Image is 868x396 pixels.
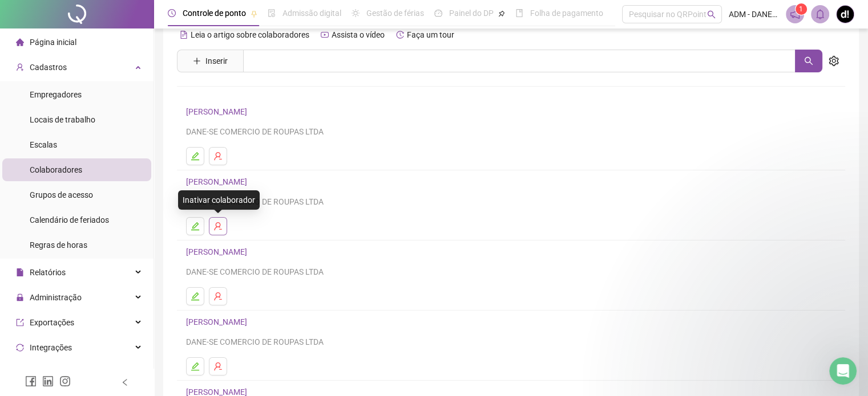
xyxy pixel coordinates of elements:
span: user-delete [213,362,223,371]
iframe: Intercom live chat [829,357,857,385]
span: lock [16,293,24,301]
span: Painel do DP [449,9,494,18]
span: export [16,319,24,326]
span: Faça um tour [407,30,454,39]
span: sun [352,9,360,17]
span: Controle de ponto [183,9,246,18]
span: Locais de trabalho [30,115,95,124]
span: Gestão de férias [366,9,424,18]
span: edit [191,362,200,371]
span: Acesso à API [30,368,76,377]
span: Escalas [30,140,57,149]
a: [PERSON_NAME] [186,317,251,326]
span: Administração [30,293,82,302]
span: linkedin [42,375,54,387]
span: Página inicial [30,38,76,47]
span: user-delete [213,152,223,161]
span: Assista o vídeo [332,30,385,39]
span: Regras de horas [30,240,87,250]
span: Calendário de feriados [30,215,109,224]
span: notification [790,9,800,19]
span: user-add [16,63,24,71]
span: book [515,9,523,17]
span: sync [16,344,24,352]
span: ADM - DANE-SE [729,8,779,21]
span: search [707,10,716,19]
span: clock-circle [168,9,176,17]
span: plus [193,57,201,65]
img: 64585 [837,6,854,23]
span: file [16,268,24,276]
span: Leia o artigo sobre colaboradores [191,30,309,39]
span: Exportações [30,318,74,327]
span: youtube [321,31,329,39]
span: edit [191,152,200,161]
span: pushpin [498,10,505,17]
a: [PERSON_NAME] [186,247,251,256]
span: file-done [268,9,276,17]
span: dashboard [434,9,442,17]
span: user-delete [213,222,223,231]
span: edit [191,292,200,301]
span: Empregadores [30,90,82,99]
span: Cadastros [30,63,67,72]
span: home [16,38,24,46]
span: facebook [25,375,37,387]
a: [PERSON_NAME] [186,107,251,116]
span: instagram [59,375,71,387]
span: edit [191,222,200,231]
span: Relatórios [30,268,66,277]
span: 1 [799,5,803,13]
div: DANE-SE COMERCIO DE ROUPAS LTDA [186,195,836,208]
span: Folha de pagamento [530,9,603,18]
span: Colaboradores [30,165,82,174]
div: Inativar colaborador [178,190,260,210]
span: bell [815,9,825,19]
div: DANE-SE COMERCIO DE ROUPAS LTDA [186,266,836,278]
span: file-text [180,31,188,39]
span: Grupos de acesso [30,190,93,199]
button: Inserir [184,52,237,70]
a: [PERSON_NAME] [186,177,251,186]
span: Inserir [205,55,228,67]
sup: 1 [796,3,807,15]
span: user-delete [213,292,223,301]
span: setting [829,56,839,66]
div: DANE-SE COMERCIO DE ROUPAS LTDA [186,336,836,348]
span: search [804,56,813,66]
span: left [121,378,129,386]
span: Integrações [30,343,72,352]
span: history [396,31,404,39]
span: Admissão digital [282,9,341,18]
div: DANE-SE COMERCIO DE ROUPAS LTDA [186,125,836,138]
span: pushpin [251,10,257,17]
